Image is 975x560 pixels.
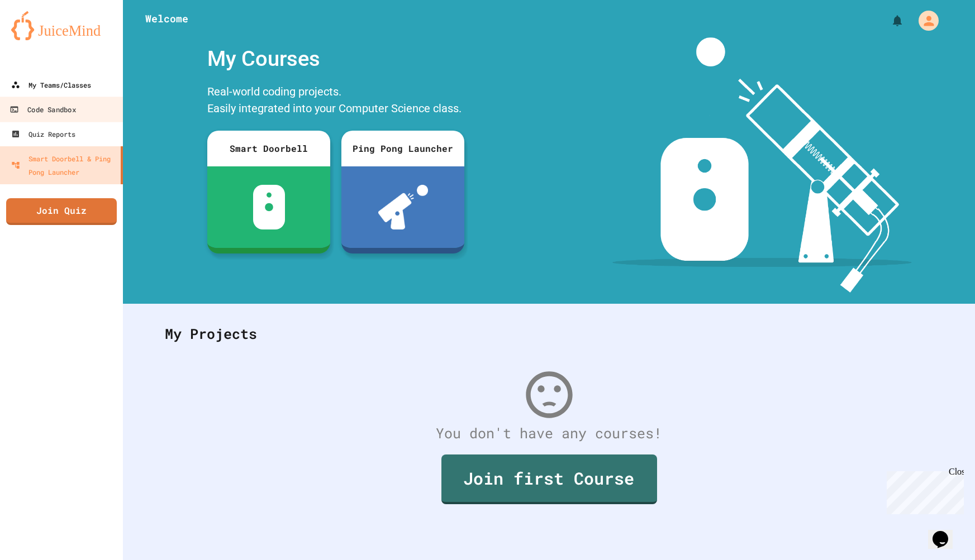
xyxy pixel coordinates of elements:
div: Real-world coding projects. Easily integrated into your Computer Science class. [202,80,470,122]
img: sdb-white.svg [253,185,285,229]
img: logo-orange.svg [11,11,112,40]
div: Smart Doorbell [207,131,330,166]
div: Code Sandbox [9,103,75,117]
div: Quiz Reports [11,127,75,141]
div: Smart Doorbell & Ping Pong Launcher [11,152,116,179]
div: Chat with us now!Close [4,4,77,71]
iframe: chat widget [928,515,964,549]
img: ppl-with-ball.png [378,185,428,229]
iframe: chat widget [882,467,964,514]
img: banner-image-my-projects.png [612,37,912,293]
div: Ping Pong Launcher [341,131,464,166]
div: My Projects [154,312,944,356]
a: Join Quiz [6,198,117,225]
div: You don't have any courses! [154,423,944,444]
div: My Account [907,8,941,33]
div: My Teams/Classes [11,78,91,92]
div: My Courses [202,37,470,80]
a: Join first Course [441,454,657,504]
div: My Notifications [870,11,907,30]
